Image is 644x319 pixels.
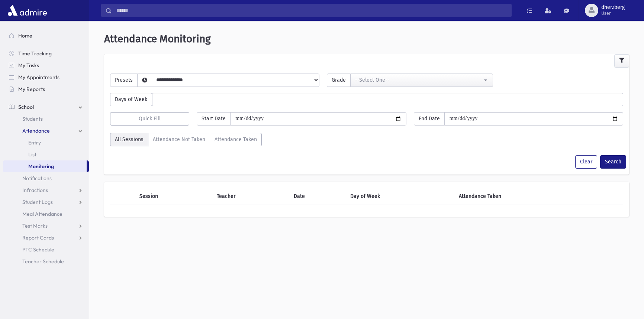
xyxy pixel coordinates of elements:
span: User [601,10,625,16]
a: Teacher Schedule [3,255,89,267]
span: Grade [327,74,351,87]
a: Monitoring [3,160,87,172]
button: Search [600,155,626,169]
a: PTC Schedule [3,244,89,255]
a: My Tasks [3,59,89,71]
label: Attendance Not Taken [148,133,210,146]
th: Day of Week [346,188,454,205]
button: Quick Fill [110,112,189,126]
a: Home [3,30,89,42]
span: Quick Fill [139,115,161,122]
a: Notifications [3,172,89,184]
span: My Reports [18,86,45,92]
a: Report Cards [3,232,89,244]
a: My Appointments [3,71,89,83]
span: Meal Attendance [22,211,62,217]
span: List [28,151,36,158]
th: Date [289,188,345,205]
a: Attendance [3,125,89,137]
span: Teacher Schedule [22,258,64,265]
span: dherzberg [601,4,625,10]
a: Time Tracking [3,48,89,59]
img: AdmirePro [6,3,49,18]
span: PTC Schedule [22,246,54,253]
th: Attendance Taken [454,188,598,205]
th: Teacher [212,188,290,205]
a: My Reports [3,83,89,95]
span: Attendance [22,127,50,134]
th: Session [135,188,212,205]
span: End Date [414,112,445,126]
a: Students [3,113,89,125]
label: All Sessions [110,133,148,146]
a: Meal Attendance [3,208,89,220]
a: Student Logs [3,196,89,208]
span: Student Logs [22,199,53,205]
a: School [3,101,89,113]
a: Test Marks [3,220,89,232]
span: Report Cards [22,234,54,241]
span: Start Date [197,112,231,126]
span: Attendance Monitoring [104,33,211,45]
a: Entry [3,137,89,149]
input: Search [112,4,511,17]
span: My Tasks [18,62,39,69]
span: Entry [28,139,41,146]
span: Test Marks [22,222,48,229]
span: Time Tracking [18,50,52,57]
a: List [3,149,89,160]
div: --Select One-- [355,76,482,84]
span: Monitoring [28,163,54,170]
label: Attendance Taken [210,133,262,146]
span: Notifications [22,175,52,182]
span: My Appointments [18,74,59,81]
span: Infractions [22,187,48,193]
span: Home [18,32,32,39]
span: School [18,104,34,110]
span: Presets [110,74,138,87]
button: Clear [575,155,597,169]
a: Infractions [3,184,89,196]
span: Days of Week [110,93,152,106]
div: AttTaken [110,133,262,149]
button: --Select One-- [350,74,493,87]
span: Students [22,115,43,122]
